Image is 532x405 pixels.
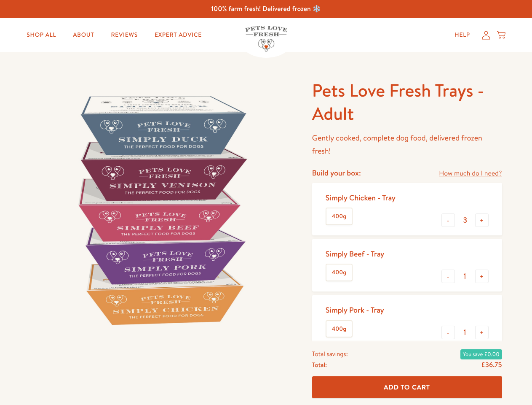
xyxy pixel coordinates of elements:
p: Gently cooked, complete dog food, delivered frozen fresh! [312,132,502,157]
a: Reviews [104,27,144,43]
button: + [475,213,489,227]
h4: Build your box: [312,168,361,178]
a: Shop All [20,27,63,43]
button: - [441,213,455,227]
span: Total savings: [312,348,348,359]
img: Pets Love Fresh Trays - Adult [30,79,292,341]
img: Pets Love Fresh [245,26,287,51]
span: £36.75 [481,360,502,370]
a: Expert Advice [148,27,209,43]
span: Total: [312,359,327,370]
div: Simply Chicken - Tray [326,193,396,202]
h1: Pets Love Fresh Trays - Adult [312,79,502,125]
label: 400g [326,208,352,224]
a: About [66,27,101,43]
button: - [441,270,455,283]
div: Simply Pork - Tray [326,305,384,315]
label: 400g [326,321,352,337]
button: Add To Cart [312,376,502,399]
button: + [475,326,489,339]
span: You save £0.00 [460,349,502,359]
button: + [475,270,489,283]
span: Add To Cart [384,383,430,391]
a: How much do I need? [439,168,502,179]
div: Simply Beef - Tray [326,249,384,259]
button: - [441,326,455,339]
label: 400g [326,265,352,281]
a: Help [448,27,477,43]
